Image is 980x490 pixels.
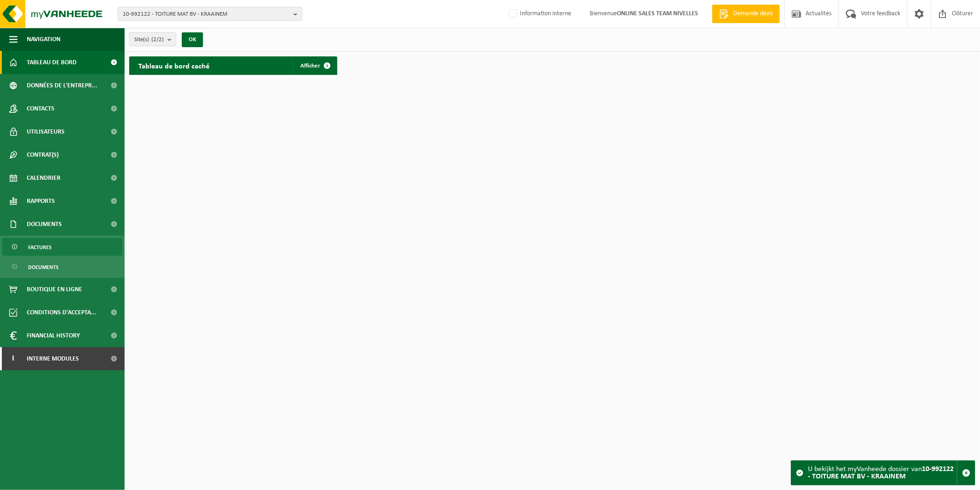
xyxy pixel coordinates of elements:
[27,278,82,301] span: Boutique en ligne
[123,7,290,21] span: 10-992122 - TOITURE MAT BV - KRAAINEM
[27,190,55,213] span: Rapports
[118,7,302,21] button: 10-992122 - TOITURE MAT BV - KRAAINEM
[27,213,62,236] span: Documents
[151,37,164,43] count: (2/2)
[27,97,54,120] span: Contacts
[808,461,957,485] div: U bekijkt het myVanheede dossier van
[27,347,79,370] span: Interne modules
[808,465,954,480] strong: 10-992122 - TOITURE MAT BV - KRAAINEM
[27,166,60,190] span: Calendrier
[293,56,336,75] a: Afficher
[134,33,164,47] span: Site(s)
[28,239,52,256] span: Factures
[27,143,59,166] span: Contrat(s)
[27,51,77,74] span: Tableau de bord
[9,347,18,370] span: I
[182,32,203,47] button: OK
[27,28,60,51] span: Navigation
[731,9,775,18] span: Demande devis
[27,301,96,324] span: Conditions d'accepta...
[2,238,122,256] a: Factures
[507,7,571,21] label: Information interne
[129,56,219,74] h2: Tableau de bord caché
[617,10,698,17] strong: ONLINE SALES TEAM NIVELLES
[129,32,176,46] button: Site(s)(2/2)
[2,258,122,276] a: Documents
[27,74,97,97] span: Données de l'entrepr...
[712,5,780,23] a: Demande devis
[27,324,80,347] span: Financial History
[27,120,65,143] span: Utilisateurs
[300,63,320,69] span: Afficher
[28,258,59,276] span: Documents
